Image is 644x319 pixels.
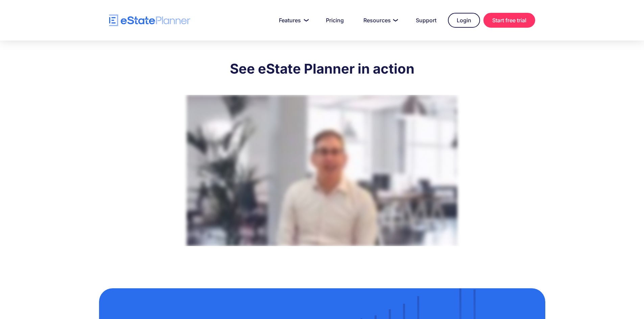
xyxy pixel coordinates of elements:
h2: See eState Planner in action [163,60,481,77]
a: Features [271,14,314,27]
a: Pricing [318,14,352,27]
a: Start free trial [483,13,535,28]
a: home [109,15,190,26]
a: Support [408,14,445,27]
a: Login [448,13,480,28]
a: Resources [355,14,404,27]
